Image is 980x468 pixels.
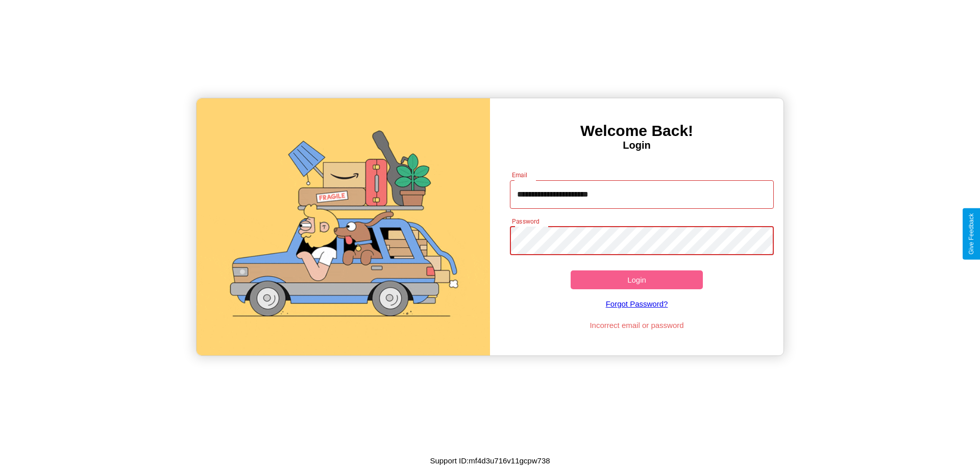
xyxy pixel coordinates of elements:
[197,98,490,355] img: gif
[505,289,769,318] a: Forgot Password?
[968,213,975,255] div: Give Feedback
[490,140,783,151] h4: Login
[430,454,550,467] p: Support ID: mf4d3u716v11gcpw738
[571,270,703,289] button: Login
[505,318,769,332] p: Incorrect email or password
[512,171,528,179] label: Email
[512,217,539,226] label: Password
[490,122,783,140] h3: Welcome Back!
